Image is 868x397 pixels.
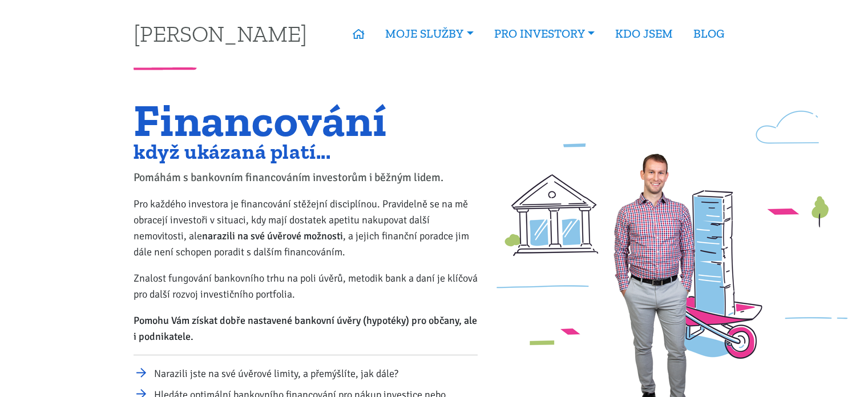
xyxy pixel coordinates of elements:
[154,366,478,382] li: Narazili jste na své úvěrové limity, a přemýšlíte, jak dále?
[375,21,483,47] a: MOJE SLUŽBY
[134,314,477,343] strong: Pomohu Vám získat dobře nastavené bankovní úvěry (hypotéky) pro občany, ale i podnikatele.
[134,170,478,186] p: Pomáhám s bankovním financováním investorům i běžným lidem.
[134,101,478,139] h1: Financování
[484,21,605,47] a: PRO INVESTORY
[605,21,683,47] a: KDO JSEM
[134,22,307,45] a: [PERSON_NAME]
[202,230,343,242] strong: narazili na své úvěrové možnosti
[134,270,478,302] p: Znalost fungování bankovního trhu na poli úvěrů, metodik bank a daní je klíčová pro další rozvoj ...
[683,21,734,47] a: BLOG
[134,196,478,260] p: Pro každého investora je financování stěžejní disciplínou. Pravidelně se na mě obracejí investoři...
[134,142,478,161] h2: když ukázaná platí...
